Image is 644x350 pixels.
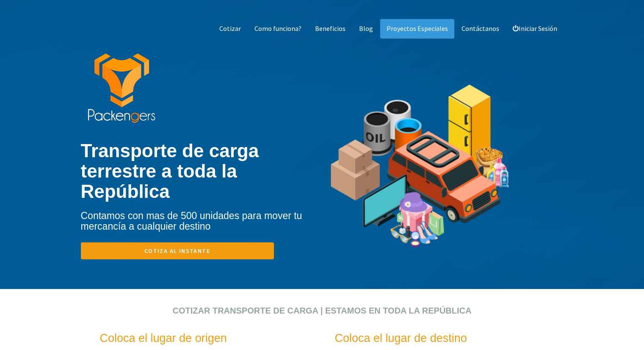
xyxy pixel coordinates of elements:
[335,332,526,345] h3: Coloca el lugar de destino
[81,242,274,259] a: Cotiza al instante
[213,19,247,39] a: Cotizar
[380,19,454,39] a: Proyectos Especiales
[81,140,259,202] b: Transporte de carga terrestre a toda la República
[248,19,308,39] a: Como funciona?
[455,19,506,39] a: Contáctanos
[87,53,156,124] img: packengers
[506,19,564,39] a: Iniciar Sesión
[94,306,551,315] h2: Cotizar transporte de carga | Estamos en toda la República
[100,332,291,345] h3: Coloca el lugar de origen
[6,289,638,297] div: click para cotizar
[353,19,379,39] a: Blog
[309,19,352,39] a: Beneficios
[329,56,511,289] img: tipos de mercancia de transporte de carga
[81,211,322,232] h4: Contamos con mas de 500 unidades para mover tu mercancía a cualquier destino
